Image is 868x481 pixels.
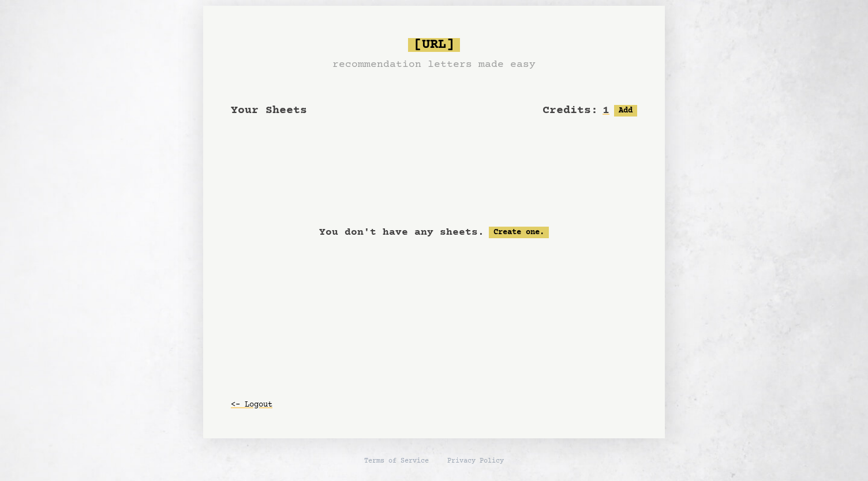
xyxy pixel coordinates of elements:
span: [URL] [408,38,460,52]
button: <- Logout [231,394,272,415]
a: Create one. [489,227,549,238]
button: Add [614,105,637,117]
h3: recommendation letters made easy [332,57,536,73]
h2: Credits: [542,103,598,119]
a: Terms of Service [364,457,429,466]
h2: 1 [603,103,609,119]
p: You don't have any sheets. [319,224,484,240]
span: Your Sheets [231,104,307,117]
a: Privacy Policy [447,457,504,466]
